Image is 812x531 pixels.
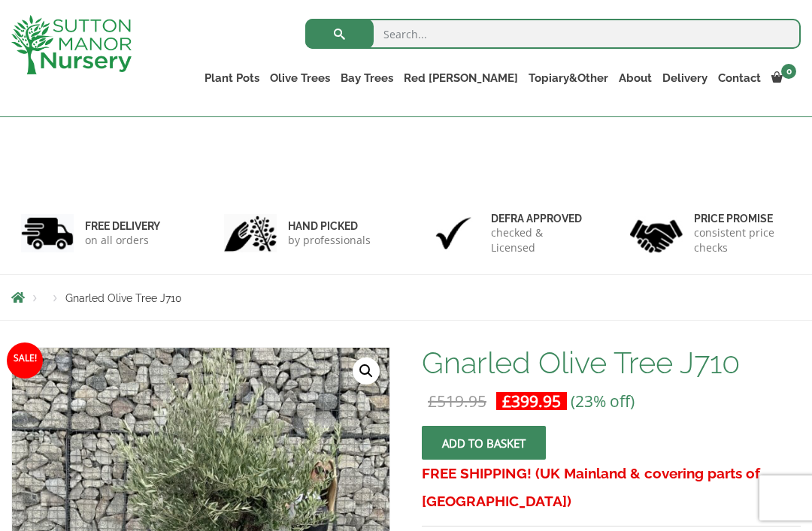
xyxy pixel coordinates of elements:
a: Olive Trees [265,68,335,89]
p: consistent price checks [694,225,791,255]
span: (23% off) [571,391,635,412]
span: 0 [781,64,796,79]
img: 2.jpg [224,214,277,252]
nav: Breadcrumbs [11,291,801,303]
img: 1.jpg [21,214,74,252]
a: Bay Trees [335,68,398,89]
h6: Defra approved [491,212,588,225]
img: 3.jpg [427,214,480,252]
h3: FREE SHIPPING! (UK Mainland & covering parts of [GEOGRAPHIC_DATA]) [422,460,801,515]
span: £ [502,391,511,412]
p: checked & Licensed [491,225,588,255]
h6: hand picked [288,219,371,233]
a: Topiary&Other [523,68,614,89]
p: on all orders [85,233,160,248]
a: About [614,68,657,89]
a: View full-screen image gallery [353,358,380,385]
a: Contact [713,68,766,89]
button: Add to basket [422,426,546,460]
span: £ [428,391,437,412]
a: Plant Pots [199,68,265,89]
a: Delivery [657,68,713,89]
span: Gnarled Olive Tree J710 [65,292,182,304]
img: logo [11,15,132,74]
a: Red [PERSON_NAME] [398,68,523,89]
h6: Price promise [694,212,791,225]
bdi: 399.95 [502,391,561,412]
img: 4.jpg [630,210,683,256]
h6: FREE DELIVERY [85,219,160,233]
input: Search... [305,19,801,49]
span: Sale! [7,342,43,379]
a: 0 [766,68,801,89]
h1: Gnarled Olive Tree J710 [422,347,801,379]
p: by professionals [288,233,371,248]
bdi: 519.95 [428,391,486,412]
